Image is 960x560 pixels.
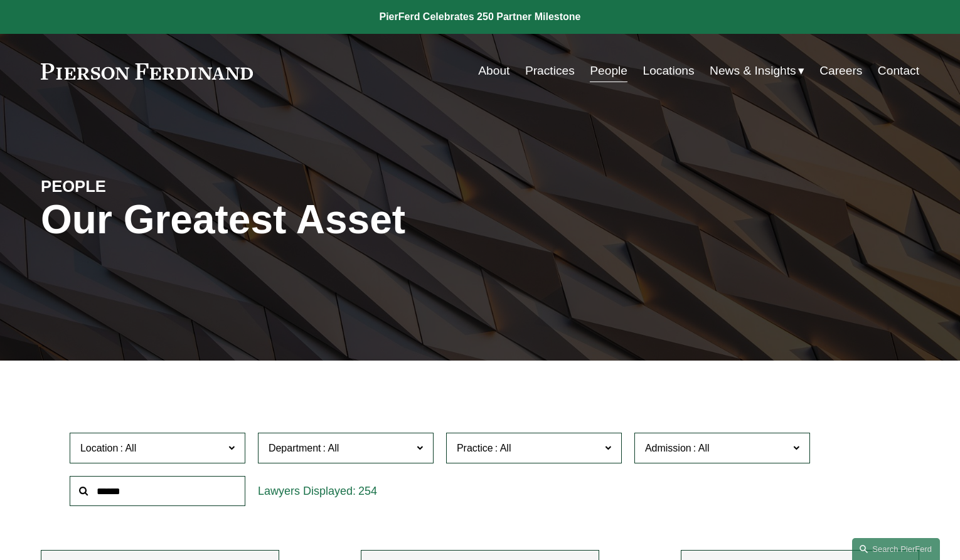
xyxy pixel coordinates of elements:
[819,59,862,83] a: Careers
[358,485,377,497] span: 254
[710,60,796,82] span: News & Insights
[878,59,919,83] a: Contact
[41,197,626,243] h1: Our Greatest Asset
[80,443,119,453] span: Location
[478,59,509,83] a: About
[645,443,691,453] span: Admission
[852,538,940,560] a: Search this site
[590,59,627,83] a: People
[457,443,493,453] span: Practice
[41,176,260,196] h4: PEOPLE
[269,443,321,453] span: Department
[525,59,575,83] a: Practices
[710,59,804,83] a: folder dropdown
[643,59,694,83] a: Locations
